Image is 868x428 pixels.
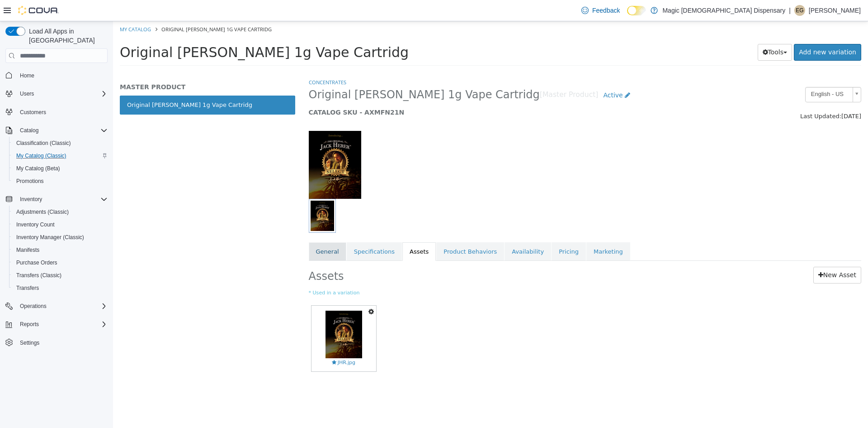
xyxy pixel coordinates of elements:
span: Settings [16,337,108,348]
p: Magic [DEMOGRAPHIC_DATA] Dispensary [662,5,785,16]
span: Inventory Manager (Classic) [13,232,108,243]
a: New Asset [700,245,748,262]
span: Home [16,69,108,81]
a: Adjustments (Classic) [13,207,72,217]
button: Users [2,87,111,100]
h5: MASTER PRODUCT [7,62,182,70]
a: Add new variation [681,23,748,39]
span: Transfers (Classic) [16,272,61,279]
span: My Catalog (Classic) [13,150,108,161]
button: Reports [16,319,42,330]
img: Cova [18,6,59,15]
span: Reports [20,321,39,328]
span: Inventory Manager (Classic) [16,234,84,241]
span: Transfers [16,284,39,292]
button: Adjustments (Classic) [9,206,111,218]
span: Purchase Orders [13,257,108,268]
a: Feedback [578,1,623,19]
a: Concentrates [196,58,233,64]
span: Last Updated: [687,91,728,98]
span: Manifests [16,246,39,254]
button: Catalog [16,125,42,136]
span: Users [20,90,34,97]
span: Inventory [16,194,108,205]
span: Home [20,72,34,79]
button: My Catalog (Beta) [9,162,111,175]
span: Original [PERSON_NAME] 1g Vape Cartridg [7,23,296,39]
p: | [789,5,791,16]
a: Transfers [13,283,42,293]
a: Promotions [13,176,47,187]
button: Transfers (Classic) [9,269,111,282]
button: Settings [2,336,111,349]
span: Load All Apps in [GEOGRAPHIC_DATA] [25,27,108,45]
h5: CATALOG SKU - AXMFN21N [196,87,607,95]
span: Classification (Classic) [13,138,108,149]
button: Reports [2,318,111,331]
span: Active [490,70,509,77]
button: Tools [645,23,679,39]
span: Settings [20,339,39,346]
button: Inventory Count [9,218,111,231]
button: Operations [2,300,111,313]
h2: Assets [196,245,415,262]
span: Inventory [20,196,42,203]
button: My Catalog (Classic) [9,149,111,162]
button: Operations [16,301,50,312]
span: My Catalog (Beta) [16,165,60,172]
p: [PERSON_NAME] [809,5,861,16]
span: English - US [693,66,736,80]
a: Manifests [13,245,43,255]
small: [Master Product] [427,70,486,77]
span: My Catalog (Classic) [16,152,66,159]
span: Inventory Count [13,219,108,230]
span: Manifests [13,245,108,255]
button: Catalog [2,124,111,137]
span: Transfers (Classic) [13,270,108,281]
button: Purchase Orders [9,256,111,269]
img: 150 [196,110,248,178]
span: Catalog [20,127,38,134]
span: Adjustments (Classic) [16,208,69,216]
span: Original [PERSON_NAME] 1g Vape Cartridg [48,5,159,11]
span: Customers [20,109,46,116]
a: Classification (Classic) [13,138,75,149]
span: Users [16,88,108,99]
button: Home [2,68,111,82]
span: Transfers [13,283,108,293]
button: Users [16,88,38,99]
button: Promotions [9,175,111,188]
a: Settings [16,337,43,348]
button: Classification (Classic) [9,137,111,149]
a: Inventory Manager (Classic) [13,232,88,243]
a: JHR.jpgJHR.jpg [198,284,263,350]
a: My Catalog [7,5,38,11]
small: * Used in a variation [196,268,749,276]
span: Classification (Classic) [16,139,71,147]
span: Inventory Count [16,221,55,228]
a: Home [16,70,38,81]
span: Dark Mode [627,15,627,16]
span: Feedback [592,6,620,15]
span: Purchase Orders [16,259,57,266]
a: My Catalog (Beta) [13,163,64,174]
a: Assets [289,221,323,240]
span: Promotions [16,178,44,185]
a: Purchase Orders [13,257,61,268]
a: General [196,221,233,240]
button: Inventory [16,194,46,205]
span: JHR.jpg [219,338,242,346]
span: EG [796,5,803,16]
span: Original [PERSON_NAME] 1g Vape Cartridg [196,67,427,81]
a: Transfers (Classic) [13,270,65,281]
span: My Catalog (Beta) [13,163,108,174]
span: Adjustments (Classic) [13,207,108,217]
span: Promotions [13,176,108,187]
input: Dark Mode [627,6,646,15]
nav: Complex example [5,65,108,373]
span: Reports [16,319,108,330]
a: Marketing [473,221,517,240]
a: Inventory Count [13,219,58,230]
a: Specifications [234,221,289,240]
button: Transfers [9,282,111,294]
